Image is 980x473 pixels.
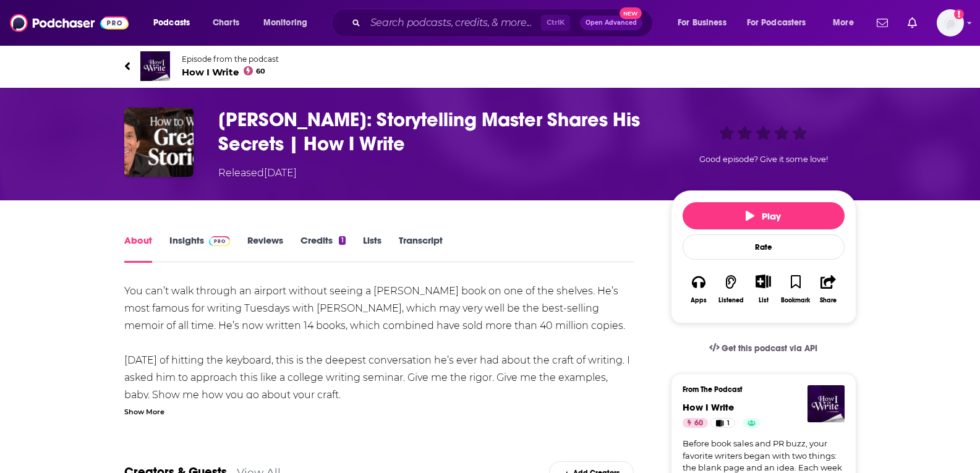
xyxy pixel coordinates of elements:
[683,385,835,394] h3: From The Podcast
[145,13,206,33] button: open menu
[205,13,247,33] a: Charts
[683,234,845,260] div: Rate
[541,15,570,31] span: Ctrl K
[759,296,769,304] div: List
[10,11,129,35] img: Podchaser - Follow, Share and Rate Podcasts
[300,234,345,263] a: Credits1
[339,236,345,245] div: 1
[710,418,735,428] a: 1
[747,266,779,312] div: Show More ButtonList
[218,108,651,156] h1: Mitch Albom: Storytelling Master Shares His Secrets | How I Write
[937,9,964,36] button: Show profile menu
[780,266,812,312] button: Bookmark
[124,234,152,263] a: About
[124,51,490,81] a: How I WriteEpisode from the podcastHow I Write60
[903,12,922,33] a: Show notifications dropdown
[718,297,744,304] div: Listened
[683,401,734,413] a: How I Write
[781,297,810,304] div: Bookmark
[586,20,637,26] span: Open Advanced
[937,9,964,36] img: User Profile
[678,14,726,32] span: For Business
[699,155,828,164] span: Good episode? Give it some love!
[669,13,742,33] button: open menu
[722,343,817,354] span: Get this podcast via API
[751,275,776,288] button: Show More Button
[872,12,893,33] a: Show notifications dropdown
[124,108,194,177] img: Mitch Albom: Storytelling Master Shares His Secrets | How I Write
[580,15,642,30] button: Open AdvancedNew
[715,266,747,312] button: Listened
[833,14,854,32] span: More
[140,51,170,81] img: How I Write
[363,234,381,263] a: Lists
[209,236,231,246] img: Podchaser Pro
[954,9,964,19] svg: Add a profile image
[169,234,231,263] a: InsightsPodchaser Pro
[694,417,703,430] span: 60
[820,297,837,304] div: Share
[255,13,323,33] button: open menu
[691,297,707,304] div: Apps
[182,66,279,78] span: How I Write
[683,202,845,229] button: Play
[807,385,845,422] img: How I Write
[399,234,443,263] a: Transcript
[365,13,541,33] input: Search podcasts, credits, & more...
[812,266,844,312] button: Share
[256,69,265,74] span: 60
[213,14,239,32] span: Charts
[153,14,190,32] span: Podcasts
[937,9,964,36] span: Logged in as audreytaylor13
[620,7,642,19] span: New
[683,266,715,312] button: Apps
[343,9,665,37] div: Search podcasts, credits, & more...
[747,14,806,32] span: For Podcasters
[263,14,307,32] span: Monitoring
[727,417,730,430] span: 1
[699,333,828,364] a: Get this podcast via API
[746,210,781,222] span: Play
[218,166,297,181] div: Released [DATE]
[683,418,708,428] a: 60
[824,13,869,33] button: open menu
[182,54,279,64] span: Episode from the podcast
[247,234,283,263] a: Reviews
[739,13,824,33] button: open menu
